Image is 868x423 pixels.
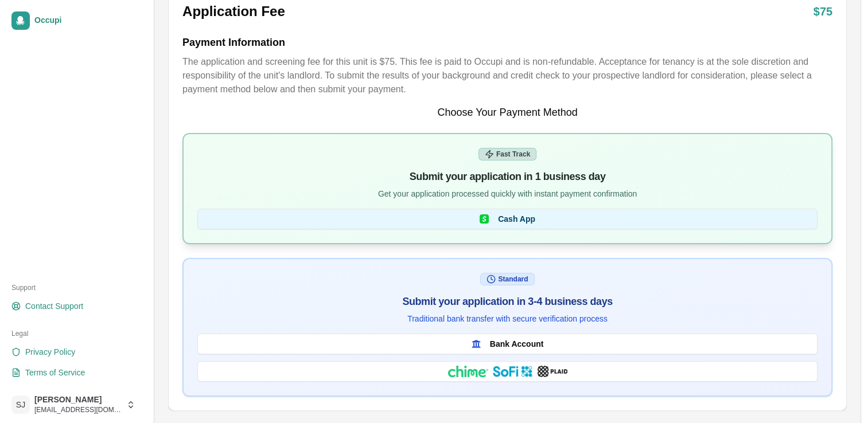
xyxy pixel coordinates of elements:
div: Support [7,279,140,297]
span: Cash App [498,213,535,225]
span: Privacy Policy [25,346,75,358]
img: Plaid logo [538,366,567,377]
button: Bank via Plaid [197,361,818,382]
div: Get your application processed quickly with instant payment confirmation [197,188,818,199]
div: Submit your application in 1 business day [197,169,818,185]
span: Terms of Service [25,367,85,378]
img: SoFi logo [493,366,533,377]
h2: Application Fee [182,2,285,21]
span: Fast Track [496,150,530,159]
h2: Choose Your Payment Method [182,105,832,119]
span: Standard [498,275,528,284]
a: Privacy Policy [7,343,140,361]
img: Chime logo [448,366,488,377]
span: Bank Account [490,338,544,350]
a: Occupi [7,7,140,34]
span: [EMAIL_ADDRESS][DOMAIN_NAME] [34,405,122,414]
p: The application and screening fee for this unit is $ 75 . This fee is paid to Occupi and is non-r... [182,55,832,96]
button: Cash App [197,209,818,229]
div: Legal [7,324,140,343]
span: Contact Support [25,300,83,312]
div: Submit your application in 3-4 business days [197,293,818,310]
button: Bank Account [197,334,818,354]
span: SJ [11,395,30,414]
span: [PERSON_NAME] [34,395,122,405]
a: Terms of Service [7,363,140,382]
span: Occupi [34,15,135,26]
a: Contact Support [7,297,140,315]
span: $ 75 [813,3,832,19]
h3: Payment Information [182,34,832,50]
button: SJ[PERSON_NAME][EMAIL_ADDRESS][DOMAIN_NAME] [7,391,140,418]
div: Traditional bank transfer with secure verification process [197,313,818,324]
